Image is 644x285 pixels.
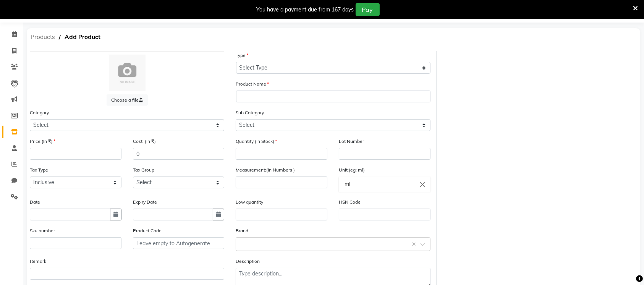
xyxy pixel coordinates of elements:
[236,227,248,234] label: Brand
[30,167,48,173] label: Tax Type
[236,109,264,116] label: Sub Category
[236,258,260,265] label: Description
[236,167,295,173] label: Measurement:(In Numbers )
[133,199,157,206] label: Expiry Date
[27,30,59,44] span: Products
[356,3,380,16] button: Pay
[236,199,263,206] label: Low quantity
[339,199,361,206] label: HSN Code
[30,199,40,206] label: Date
[418,180,427,189] i: Close
[30,109,49,116] label: Category
[133,237,225,249] input: Leave empty to Autogenerate
[109,55,146,91] img: Cinque Terre
[236,138,277,145] label: Quantity (In Stock)
[339,138,364,145] label: Lot Number
[133,227,162,234] label: Product Code
[61,30,104,44] span: Add Product
[236,52,249,59] label: Type
[412,240,418,248] span: Clear all
[30,227,55,234] label: Sku number
[30,258,46,265] label: Remark
[257,6,354,14] div: You have a payment due from 167 days
[107,94,148,106] label: Choose a file
[339,167,365,173] label: Unit:(eg: ml)
[236,81,269,87] label: Product Name
[133,138,156,145] label: Cost: (In ₹)
[133,167,154,173] label: Tax Group
[30,138,55,145] label: Price:(In ₹)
